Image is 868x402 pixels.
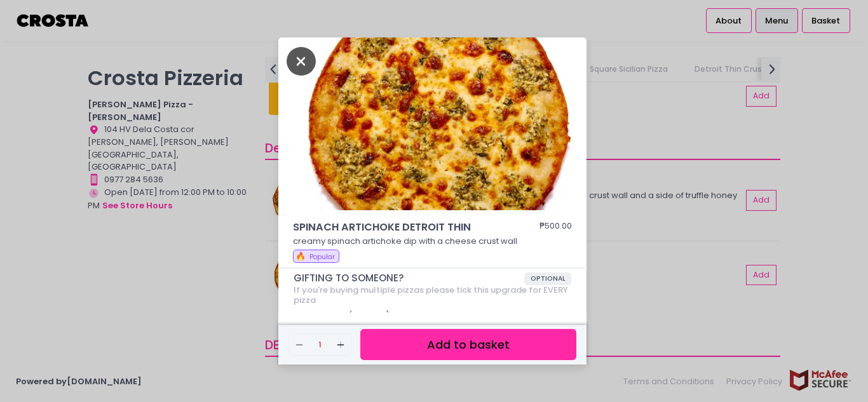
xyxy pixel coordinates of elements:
[294,285,572,305] div: If you're buying multiple pizzas please tick this upgrade for EVERY pizza
[287,54,316,67] button: Close
[294,310,390,321] span: Select up to 1 (optional)
[293,235,573,248] p: creamy spinach artichoke dip with a cheese crust wall
[360,329,576,360] button: Add to basket
[293,220,503,235] span: SPINACH ARTICHOKE DETROIT THIN
[295,250,306,262] span: 🔥
[539,220,572,235] div: ₱500.00
[524,272,572,285] span: OPTIONAL
[309,252,335,262] span: Popular
[278,37,587,210] img: SPINACH ARTICHOKE DETROIT THIN
[294,272,524,284] span: GIFTING TO SOMEONE?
